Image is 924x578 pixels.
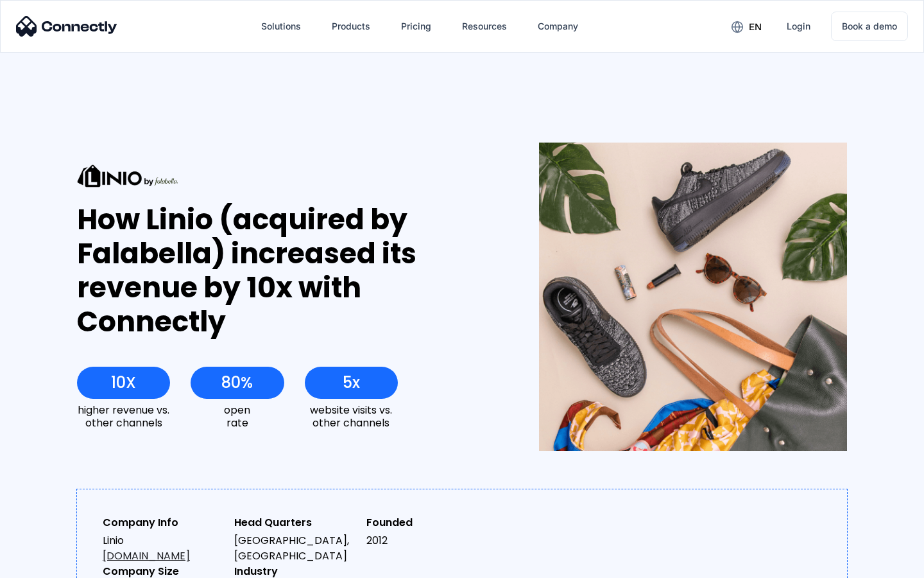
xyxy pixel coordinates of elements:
div: 5x [343,374,360,392]
div: Company [538,17,578,35]
a: Pricing [391,11,441,42]
div: 10X [111,374,136,392]
img: Connectly Logo [16,16,117,37]
div: Head Quarters [234,515,355,530]
div: Login [787,17,810,35]
a: Book a demo [831,12,908,41]
div: en [721,17,771,36]
div: 2012 [366,533,488,548]
div: Company Info [103,515,224,530]
div: 80% [221,374,253,392]
div: Products [321,11,381,42]
div: Linio [103,533,224,564]
div: Solutions [251,11,311,42]
div: open rate [191,404,284,428]
div: Solutions [261,17,301,35]
div: How Linio (acquired by Falabella) increased its revenue by 10x with Connectly [77,203,492,338]
div: en [749,18,762,36]
a: Login [776,11,821,42]
div: Resources [462,17,507,35]
aside: Language selected: English [13,556,77,574]
div: website visits vs. other channels [305,404,398,428]
div: Resources [452,11,517,42]
div: Company [527,11,588,42]
div: higher revenue vs. other channels [77,404,170,428]
ul: Language list [26,556,77,574]
div: [GEOGRAPHIC_DATA], [GEOGRAPHIC_DATA] [234,533,355,564]
a: [DOMAIN_NAME] [103,548,190,563]
div: Pricing [401,17,431,35]
div: Products [332,17,370,35]
div: Founded [366,515,488,530]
